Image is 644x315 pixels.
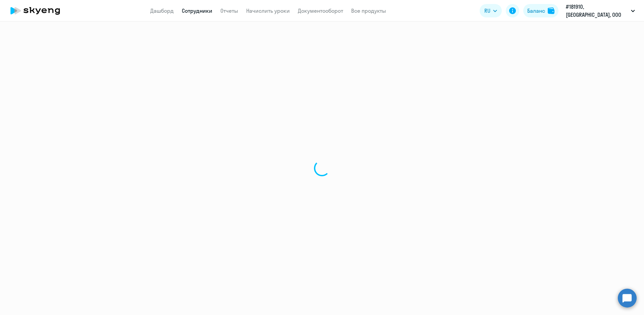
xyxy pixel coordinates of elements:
[566,3,628,19] p: #181910, [GEOGRAPHIC_DATA], ООО
[298,7,343,14] a: Документооборот
[562,3,638,19] button: #181910, [GEOGRAPHIC_DATA], ООО
[351,7,386,14] a: Все продукты
[480,4,502,17] button: RU
[246,7,290,14] a: Начислить уроки
[182,7,212,14] a: Сотрудники
[548,7,554,14] img: balance
[527,7,545,15] div: Баланс
[523,4,558,17] button: Балансbalance
[150,7,174,14] a: Дашборд
[220,7,238,14] a: Отчеты
[484,7,490,15] span: RU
